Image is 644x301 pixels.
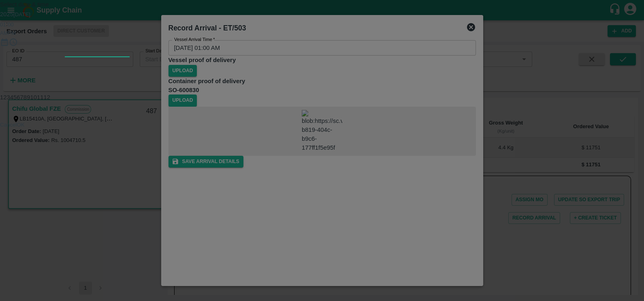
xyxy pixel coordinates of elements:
[13,11,30,17] button: [DATE]
[17,122,25,128] button: OK
[9,38,18,47] button: pick time
[8,29,16,37] button: PM
[8,21,14,28] button: 00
